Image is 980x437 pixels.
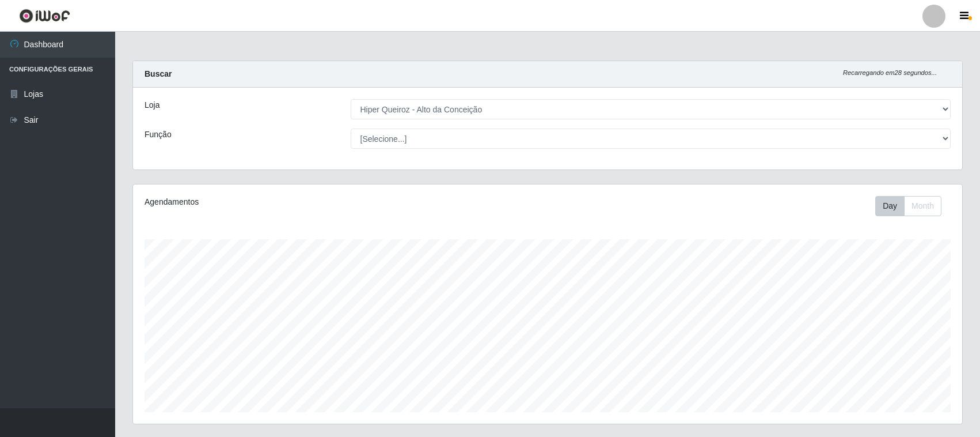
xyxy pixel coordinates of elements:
label: Loja [145,99,159,111]
div: Agendamentos [145,196,470,208]
div: Toolbar with button groups [875,196,951,216]
div: First group [875,196,941,216]
strong: Buscar [145,69,172,78]
img: CoreUI Logo [19,9,70,23]
i: Recarregando em 28 segundos... [843,69,937,76]
label: Função [145,129,172,141]
button: Month [904,196,941,216]
button: Day [875,196,905,216]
